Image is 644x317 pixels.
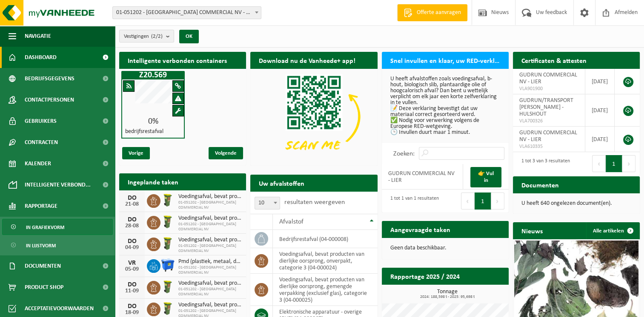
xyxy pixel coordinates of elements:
h2: Uw afvalstoffen [250,175,313,191]
span: Offerte aanvragen [415,8,463,17]
div: 05-09 [123,266,140,272]
h2: Documenten [513,176,567,193]
div: 1 tot 1 van 1 resultaten [386,192,439,210]
span: VLA901900 [519,85,578,92]
span: Volgende [209,147,243,159]
div: VR [123,260,140,266]
h2: Ingeplande taken [119,173,187,190]
p: U heeft 640 ongelezen document(en). [521,201,631,207]
td: voedingsafval, bevat producten van dierlijke oorsprong, gemengde verpakking (exclusief glas), cat... [273,274,377,306]
td: [DATE] [585,94,615,127]
span: 10 [255,197,280,209]
span: Voedingsafval, bevat producten van dierlijke oorsprong, onverpakt, categorie 3 [178,280,242,287]
td: [DATE] [585,69,615,94]
p: Geen data beschikbaar. [390,245,500,251]
span: Dashboard [25,47,57,68]
a: Offerte aanvragen [397,4,467,21]
div: 18-09 [123,310,140,316]
span: Rapportage [25,195,57,217]
label: resultaten weergeven [284,199,345,206]
img: Download de VHEPlus App [250,69,377,164]
button: Vestigingen(2/2) [119,30,174,42]
span: Voedingsafval, bevat producten van dierlijke oorsprong, onverpakt, categorie 3 [178,193,242,200]
span: GUDRUN/TRANSPORT [PERSON_NAME] - HULSHOUT [519,97,573,117]
img: WB-0060-HPE-GN-50 [160,215,175,229]
h2: Nieuws [513,222,551,239]
h2: Intelligente verbonden containers [119,52,246,68]
button: Previous [461,192,475,209]
img: WB-0060-HPE-GN-50 [160,193,175,207]
h3: Tonnage [386,289,509,299]
a: In grafiekvorm [2,219,113,235]
span: 01-051202 - [GEOGRAPHIC_DATA] COMMERCIAL NV [178,222,242,232]
span: 01-051202 - GUDRUN COMMERCIAL NV - LIER [112,6,261,19]
span: Gebruikers [25,110,57,132]
div: 1 tot 3 van 3 resultaten [517,154,570,173]
span: 01-051202 - [GEOGRAPHIC_DATA] COMMERCIAL NV [178,243,242,254]
button: Next [622,155,635,172]
span: Documenten [25,255,61,277]
span: VLA700326 [519,118,578,125]
div: DO [123,195,140,201]
td: [DATE] [585,127,615,152]
td: voedingsafval, bevat producten van dierlijke oorsprong, onverpakt, categorie 3 (04-000024) [273,248,377,274]
h4: bedrijfsrestafval [125,129,163,135]
p: U heeft afvalstoffen zoals voedingsafval, b-hout, biologisch slib, plantaardige olie of hoogcalor... [390,76,500,136]
td: GUDRUN COMMERCIAL NV - LIER [382,164,464,190]
span: Kalender [25,153,51,174]
a: Alle artikelen [586,222,639,239]
span: 01-051202 - [GEOGRAPHIC_DATA] COMMERCIAL NV [178,265,242,275]
span: 10 [255,197,280,209]
h2: Aangevraagde taken [382,221,459,238]
h2: Certificaten & attesten [513,52,595,68]
img: WB-0060-HPE-GN-50 [160,280,175,294]
span: Voedingsafval, bevat producten van dierlijke oorsprong, onverpakt, categorie 3 [178,215,242,222]
div: 28-08 [123,223,140,229]
count: (2/2) [151,34,163,39]
span: Contactpersonen [25,89,74,110]
span: 2024: 188,598 t - 2025: 95,698 t [386,295,509,299]
span: VLA610335 [519,143,578,150]
div: 04-09 [123,245,140,251]
span: Bedrijfsgegevens [25,68,74,89]
div: DO [123,303,140,310]
span: Vestigingen [124,30,163,43]
span: Voedingsafval, bevat producten van dierlijke oorsprong, onverpakt, categorie 3 [178,237,242,243]
img: WB-1100-HPE-BE-01 [160,258,175,272]
button: 1 [475,192,491,209]
div: 0% [122,117,184,126]
span: GUDRUN COMMERCIAL NV - LIER [519,72,577,85]
span: Contracten [25,132,58,153]
span: In lijstvorm [26,238,56,254]
span: Voedingsafval, bevat producten van dierlijke oorsprong, onverpakt, categorie 3 [178,302,242,309]
label: Zoeken: [393,150,415,157]
div: 11-09 [123,288,140,294]
h1: Z20.569 [123,71,183,79]
td: bedrijfsrestafval (04-000008) [273,230,377,248]
a: 👉 Vul in [470,167,501,187]
div: DO [123,281,140,288]
span: 01-051202 - [GEOGRAPHIC_DATA] COMMERCIAL NV [178,200,242,210]
div: 21-08 [123,201,140,207]
button: OK [179,30,199,43]
span: 01-051202 - GUDRUN COMMERCIAL NV - LIER [113,7,261,19]
span: Afvalstof [279,218,303,225]
h2: Rapportage 2025 / 2024 [382,268,468,284]
span: Product Shop [25,277,63,298]
span: Intelligente verbond... [25,174,91,195]
h2: Download nu de Vanheede+ app! [250,52,364,68]
a: In lijstvorm [2,237,113,253]
img: WB-0060-HPE-GN-50 [160,301,175,316]
span: Pmd (plastiek, metaal, drankkartons) (bedrijven) [178,258,242,265]
div: DO [123,216,140,223]
button: Previous [592,155,606,172]
img: WB-0060-HPE-GN-50 [160,236,175,251]
button: 1 [606,155,622,172]
span: 01-051202 - [GEOGRAPHIC_DATA] COMMERCIAL NV [178,287,242,297]
span: In grafiekvorm [26,219,64,235]
div: DO [123,238,140,245]
span: Navigatie [25,25,51,47]
a: Bekijk rapportage [445,284,508,301]
span: GUDRUN COMMERCIAL NV - LIER [519,130,577,143]
span: Vorige [122,147,150,159]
